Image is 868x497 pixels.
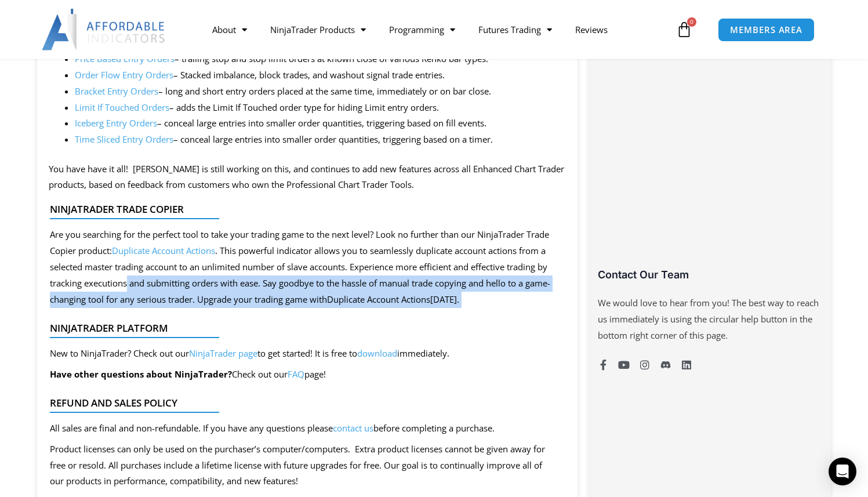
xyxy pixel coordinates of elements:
li: – conceal large entries into smaller order quantities, triggering based on fill events. [75,115,566,132]
span: MEMBERS AREA [730,26,802,34]
li: – long and short entry orders placed at the same time, immediately or on bar close. [75,84,566,100]
img: LogoAI | Affordable Indicators – NinjaTrader [42,9,166,50]
span: before completing a purchase. [373,422,495,434]
span: All sales are final and non-refundable. If you have any questions please [50,422,333,434]
a: Bracket Entry Orders [75,85,158,97]
a: NinjaTrader page [189,347,257,359]
div: Are you searching for the perfect tool to take your trading game to the next level? Look no furth... [50,227,556,307]
a: MEMBERS AREA [718,18,815,42]
a: Futures Trading [467,16,564,43]
a: Duplicate Account Actions [327,293,430,305]
p: Check out our page! [50,367,449,383]
a: 0 [659,13,710,46]
a: Time Sliced Entry Orders [75,133,173,145]
b: Have other questions about NinjaTrader? [50,368,232,380]
div: Open Intercom Messenger [829,458,856,485]
a: Reviews [564,16,619,43]
a: NinjaTrader Products [259,16,377,43]
li: – adds the Limit If Touched order type for hiding Limit entry orders. [75,100,566,116]
span: 0 [687,17,696,27]
h4: NinjaTrader Trade Copier [50,204,556,215]
li: – conceal large entries into smaller order quantities, triggering based on a timer. [75,132,566,148]
h4: Refund and Sales Policy [50,397,556,409]
a: About [201,16,259,43]
li: – Stacked imbalance, block trades, and washout signal trade entries. [75,67,566,84]
p: New to NinjaTrader? Check out our to get started! It is free to immediately. [50,346,449,362]
h4: NinjaTrader Platform [50,322,556,334]
span: Product licenses can only be used on the purchaser’s computer/computers. Extra product licenses c... [50,443,545,487]
a: Order Flow Entry Orders [75,69,173,81]
a: Iceberg Entry Orders [75,117,157,129]
a: Programming [377,16,467,43]
a: Duplicate Account Actions [112,245,215,256]
a: FAQ [288,368,304,380]
a: Limit If Touched Orders [75,101,169,113]
nav: Menu [201,16,673,43]
h3: Contact Our Team [598,268,822,281]
a: download [357,347,397,359]
p: You have have it all! [PERSON_NAME] is still working on this, and continues to add new features a... [49,161,566,194]
iframe: Customer reviews powered by Trustpilot [598,74,822,277]
a: contact us [333,422,373,434]
p: We would love to hear from you! The best way to reach us immediately is using the circular help b... [598,295,822,344]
